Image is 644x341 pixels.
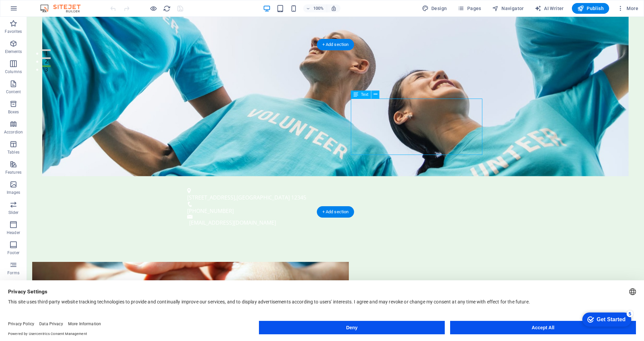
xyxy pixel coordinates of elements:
[317,39,354,50] div: + Add section
[160,177,451,185] p: ,
[532,3,567,14] button: AI Writer
[8,210,19,215] p: Slider
[7,190,20,195] p: Images
[264,177,279,184] span: 12345
[492,5,524,12] span: Navigator
[7,250,19,255] p: Footer
[4,129,23,135] p: Accordion
[5,170,21,175] p: Features
[50,1,56,8] div: 5
[7,270,19,276] p: Forms
[163,4,171,12] button: reload
[210,177,263,184] span: [GEOGRAPHIC_DATA]
[489,3,527,14] button: Navigator
[15,33,24,34] button: 1
[458,5,481,12] span: Pages
[5,69,22,74] p: Columns
[163,5,171,12] i: Reload page
[15,49,24,50] button: 3
[361,93,368,97] span: Text
[6,89,21,95] p: Content
[535,5,564,12] span: AI Writer
[39,4,89,12] img: Editor Logo
[419,3,450,14] button: Design
[7,230,20,235] p: Header
[331,5,337,11] i: On resize automatically adjust zoom level to fit chosen device.
[572,3,609,14] button: Publish
[5,49,22,54] p: Elements
[455,3,484,14] button: Pages
[313,4,324,12] h6: 100%
[160,190,207,198] span: [PHONE_NUMBER]
[5,29,22,34] p: Favorites
[422,5,447,12] span: Design
[317,206,354,218] div: + Add section
[419,3,450,14] div: Design (Ctrl+Alt+Y)
[5,3,54,17] div: Get Started 5 items remaining, 0% complete
[160,177,208,184] span: [STREET_ADDRESS]
[303,4,327,12] button: 100%
[577,5,604,12] span: Publish
[149,4,157,12] button: Click here to leave preview mode and continue editing
[20,7,49,13] div: Get Started
[7,150,19,155] p: Tables
[617,5,638,12] span: More
[8,109,19,115] p: Boxes
[15,41,24,42] button: 2
[614,3,641,14] button: More
[162,202,249,210] a: [EMAIL_ADDRESS][DOMAIN_NAME]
